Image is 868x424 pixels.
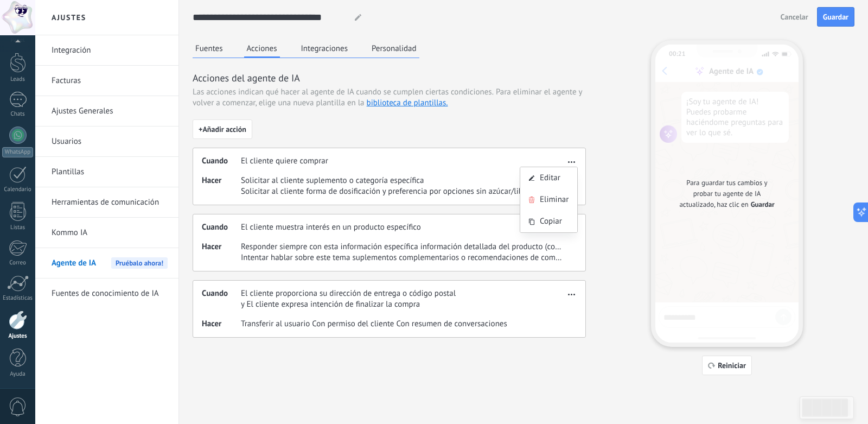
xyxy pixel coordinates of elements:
[35,187,178,218] li: Herramientas de comunicación
[52,66,168,96] a: Facturas
[244,40,280,58] button: Acciones
[823,13,848,21] span: Guardar
[298,40,351,56] button: Integraciones
[193,87,582,108] span: Para eliminar el agente y volver a comenzar, elige una nueva plantilla en la
[193,119,252,139] button: +Añadir acción
[193,40,226,56] button: Fuentes
[202,175,241,197] span: Hacer
[2,147,33,157] div: WhatsApp
[540,173,560,183] span: Editar
[679,178,767,209] span: Para guardar tus cambios y probar tu agente de IA actualizado, haz clic en
[369,40,419,56] button: Personalidad
[202,288,241,310] span: Cuando
[35,248,178,279] li: Agente de IA
[35,279,178,308] li: Fuentes de conocimiento de IA
[52,248,168,279] a: Agente de IAPruébalo ahora!
[241,186,565,197] span: Solicitar al cliente forma de dosificación y preferencia por opciones sin azúcar/libres de alérgenos
[702,356,752,375] button: Reiniciar
[241,299,456,310] span: y El cliente expresa intención de finalizar la compra
[52,126,168,157] a: Usuarios
[2,224,34,231] div: Listas
[52,96,168,126] a: Ajustes Generales
[35,157,178,187] li: Plantillas
[241,242,565,252] span: Responder siempre con esta información específica información detallada del producto (composición...
[2,371,34,378] div: Ayuda
[35,126,178,157] li: Usuarios
[52,187,168,218] a: Herramientas de comunicación
[817,7,854,27] button: Guardar
[241,156,328,167] span: El cliente quiere comprar
[35,218,178,248] li: Kommo IA
[2,186,34,193] div: Calendario
[2,333,34,340] div: Ajustes
[718,362,746,369] span: Reiniciar
[52,248,96,279] span: Agente de IA
[202,222,241,233] span: Cuando
[199,125,246,133] span: + Añadir acción
[2,76,34,83] div: Leads
[202,319,241,330] span: Hacer
[52,157,168,187] a: Plantillas
[540,216,562,227] span: Copiar
[241,222,421,233] span: El cliente muestra interés en un producto específico
[751,199,775,210] span: Guardar
[781,13,808,21] span: Cancelar
[202,156,241,167] span: Cuando
[2,111,34,118] div: Chats
[241,319,507,330] span: Transferir al usuario Con permiso del cliente Con resumen de conversaciones
[35,35,178,66] li: Integración
[52,35,168,66] a: Integración
[241,252,565,263] span: Intentar hablar sobre este tema suplementos complementarios o recomendaciones de combinación
[202,242,241,263] span: Hacer
[193,87,494,98] span: Las acciones indican qué hacer al agente de IA cuando se cumplen ciertas condiciones.
[52,279,168,309] a: Fuentes de conocimiento de IA
[241,175,565,186] span: Solicitar al cliente suplemento o categoría específica
[35,96,178,126] li: Ajustes Generales
[52,218,168,248] a: Kommo IA
[193,71,586,85] h3: Acciones del agente de IA
[35,66,178,96] li: Facturas
[367,98,448,108] a: biblioteca de plantillas.
[540,194,569,205] span: Eliminar
[776,9,813,25] button: Cancelar
[2,295,34,302] div: Estadísticas
[111,257,168,269] span: Pruébalo ahora!
[241,288,456,299] span: El cliente proporciona su dirección de entrega o código postal
[2,260,34,267] div: Correo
